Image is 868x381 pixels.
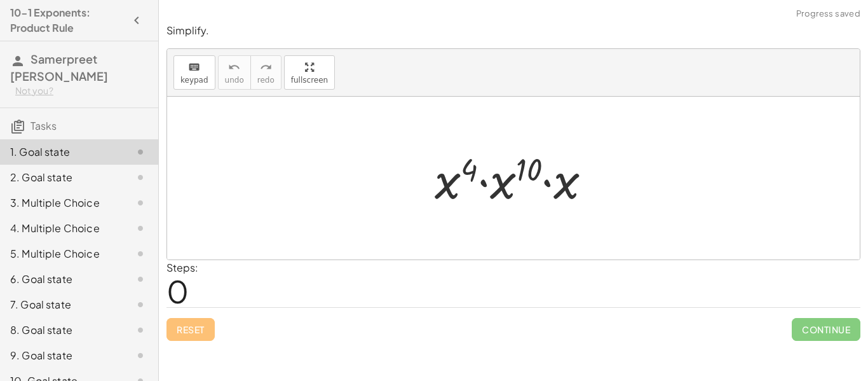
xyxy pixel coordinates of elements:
button: keyboardkeypad [173,55,215,90]
div: 9. Goal state [10,348,112,363]
i: Task not started. [133,170,148,185]
span: redo [257,76,275,85]
i: keyboard [188,60,200,75]
div: 7. Goal state [10,297,112,312]
i: undo [228,60,240,75]
div: 6. Goal state [10,272,112,287]
span: 0 [166,272,189,310]
span: Progress saved [796,8,860,20]
i: Task not started. [133,246,148,261]
div: 2. Goal state [10,170,112,185]
span: undo [225,76,244,85]
button: redoredo [250,55,281,90]
label: Steps: [166,261,198,274]
i: Task not started. [133,348,148,363]
div: 8. Goal state [10,322,112,338]
button: undoundo [218,55,251,90]
span: fullscreen [291,76,328,85]
button: fullscreen [284,55,335,90]
p: Simplify. [166,24,860,38]
div: 5. Multiple Choice [10,246,112,261]
span: Tasks [31,119,57,132]
span: keypad [180,76,208,85]
div: 1. Goal state [10,144,112,160]
div: Not you? [15,85,148,97]
span: Samerpreet [PERSON_NAME] [10,52,108,83]
i: Task not started. [133,322,148,338]
i: Task not started. [133,297,148,312]
i: Task not started. [133,144,148,160]
div: 4. Multiple Choice [10,221,112,236]
i: Task not started. [133,272,148,287]
div: 3. Multiple Choice [10,195,112,211]
i: redo [260,60,272,75]
h4: 10-1 Exponents: Product Rule [10,5,125,36]
i: Task not started. [133,221,148,236]
i: Task not started. [133,195,148,211]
